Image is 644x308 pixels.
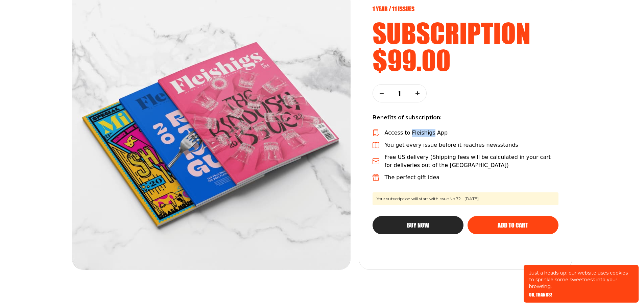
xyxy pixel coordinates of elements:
[373,19,558,46] h2: subscription
[385,153,558,169] p: Free US delivery (Shipping fees will be calculated in your cart for deliveries out of the [GEOGRA...
[529,269,633,290] p: Just a heads-up: our website uses cookies to sprinkle some sweetness into your browsing.
[385,141,518,149] p: You get every issue before it reaches newsstands
[373,216,463,234] button: Buy Now
[498,222,528,228] span: Add to cart
[395,90,404,97] p: 1
[373,192,558,205] span: Your subscription will start with Issue No 72 - [DATE]
[373,113,558,122] p: Benefits of subscription:
[385,173,440,182] p: The perfect gift idea
[407,222,429,228] span: Buy Now
[468,216,558,234] button: Add to cart
[373,46,558,73] h2: $99.00
[373,5,558,13] p: 1 year / 11 Issues
[385,129,448,137] p: Access to Fleishigs App
[529,292,552,297] button: OK, THANKS!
